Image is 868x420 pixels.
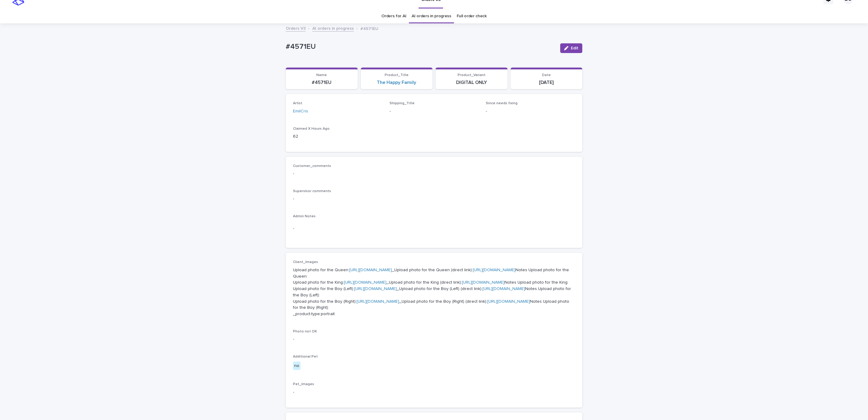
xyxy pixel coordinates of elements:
p: - [293,389,575,395]
span: Additional Pet [293,355,318,358]
span: Supervisor comments [293,189,331,193]
span: Admin Notes [293,215,316,218]
p: Upload photo for the Queen: _Upload photo for the Queen (direct link): Notes Upload photo for the... [293,267,575,317]
a: The Happy Family [377,80,416,85]
a: [URL][DOMAIN_NAME] [482,287,525,291]
p: - [293,336,575,342]
a: [URL][DOMAIN_NAME] [473,268,515,272]
p: [DATE] [514,80,579,85]
span: Product_Title [385,73,409,77]
span: Product_Variant [458,73,485,77]
a: [URL][DOMAIN_NAME] [487,299,530,304]
span: Claimed X Hours Ago [293,127,330,131]
p: - [293,225,575,232]
p: 62 [293,133,382,140]
span: Name [316,73,327,77]
p: #4571EU [289,80,354,85]
p: - [293,171,575,177]
span: Edit [571,46,578,50]
a: Orders for AI [381,9,406,23]
p: DIGITAL ONLY [439,80,504,85]
a: EmilCris [293,108,308,115]
div: no [293,362,301,370]
a: [URL][DOMAIN_NAME] [462,280,505,285]
a: AI orders in progress [312,25,354,32]
a: [URL][DOMAIN_NAME] [349,268,392,272]
p: - [486,108,575,115]
a: Full order check [457,9,487,23]
button: Edit [560,43,582,53]
p: #4571EU [360,25,378,32]
span: Client_Images [293,260,318,264]
a: [URL][DOMAIN_NAME] [357,299,399,304]
a: AI orders in progress [412,9,451,23]
span: Artist [293,102,302,105]
span: Pet_Images [293,382,314,386]
a: Orders V3 [286,25,306,32]
span: Customer_comments [293,164,331,168]
p: #4571EU [286,42,555,51]
span: Shipping_Title [390,102,415,105]
a: [URL][DOMAIN_NAME] [344,280,386,285]
span: Photo not OK [293,330,317,333]
p: - [293,196,575,202]
p: - [390,108,479,115]
a: [URL][DOMAIN_NAME] [354,287,397,291]
span: Since needs fixing [486,102,518,105]
span: Date [542,73,551,77]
